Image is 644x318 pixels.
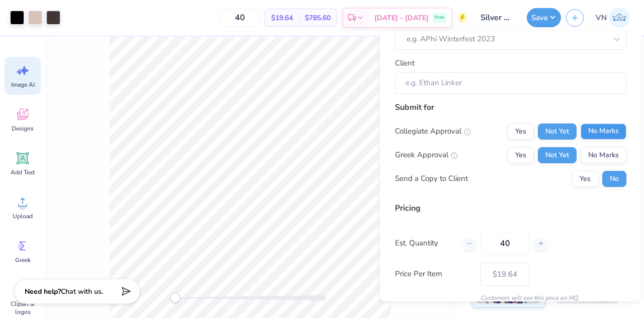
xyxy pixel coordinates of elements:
[508,123,534,140] button: Yes
[25,287,61,296] strong: Need help?
[435,14,444,21] span: Free
[374,13,429,23] span: [DATE] - [DATE]
[395,237,455,249] label: Est. Quantity
[572,171,598,187] button: Yes
[527,8,561,27] button: Save
[395,149,458,161] div: Greek Approval
[395,101,626,113] div: Submit for
[395,293,626,302] div: Customers will see this price on HQ.
[13,212,33,220] span: Upload
[602,171,626,187] button: No
[538,123,577,140] button: Not Yet
[596,12,607,24] span: VN
[6,300,39,316] span: Clipart & logos
[395,268,473,280] label: Price Per Item
[11,168,35,176] span: Add Text
[538,147,577,163] button: Not Yet
[12,124,34,133] span: Designs
[508,147,534,163] button: Yes
[15,256,31,264] span: Greek
[395,202,626,214] div: Pricing
[581,123,626,140] button: No Marks
[480,232,529,255] input: – –
[305,13,331,23] span: $785.60
[271,13,293,23] span: $19.64
[61,287,103,296] span: Chat with us.
[581,147,626,163] button: No Marks
[220,9,260,27] input: – –
[395,72,626,94] input: e.g. Ethan Linker
[395,57,415,69] label: Client
[609,8,629,28] img: Vivian Nguyen
[591,8,634,28] a: VN
[170,293,180,303] div: Accessibility label
[472,8,522,28] input: Untitled Design
[395,125,471,137] div: Collegiate Approval
[11,81,35,89] span: Image AI
[395,173,468,184] div: Send a Copy to Client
